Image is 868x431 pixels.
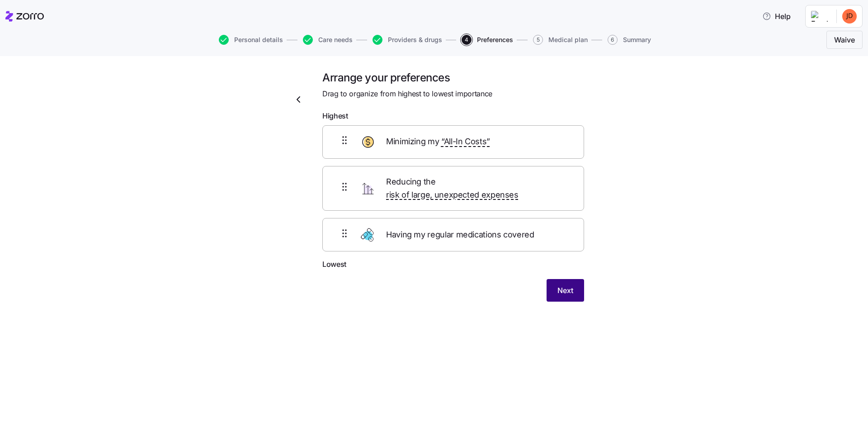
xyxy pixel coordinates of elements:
button: 4Preferences [462,35,513,45]
span: risk of large, unexpected expenses [386,189,519,202]
img: Employer logo [811,11,829,22]
span: Lowest [322,259,346,270]
h1: Arrange your preferences [322,71,584,85]
span: 4 [462,35,472,45]
button: Personal details [219,35,283,45]
span: Summary [623,37,651,43]
button: Providers & drugs [373,35,442,45]
span: Providers & drugs [388,37,442,43]
span: “All-In Costs” [441,135,490,148]
a: Providers & drugs [371,35,442,45]
span: Waive [834,34,855,45]
span: Care needs [318,37,353,43]
a: Care needs [301,35,353,45]
a: 4Preferences [460,35,513,45]
span: Help [762,11,791,22]
span: Drag to organize from highest to lowest importance [322,88,492,99]
span: Preferences [477,37,513,43]
span: Having my regular medications covered [386,228,536,242]
button: 6Summary [608,35,651,45]
span: Next [557,285,573,296]
span: 6 [608,35,618,45]
button: Help [755,7,798,25]
div: Minimizing my “All-In Costs” [322,125,584,159]
span: 5 [533,35,543,45]
span: Highest [322,110,348,122]
button: Next [547,279,584,302]
img: 32d88751ac2ee25a5b2757c791d4fa24 [842,9,857,24]
button: 5Medical plan [533,35,588,45]
span: Personal details [234,37,283,43]
span: Minimizing my [386,135,490,148]
div: Reducing the risk of large, unexpected expenses [322,166,584,211]
span: Reducing the [386,175,567,202]
div: Having my regular medications covered [322,218,584,251]
span: Medical plan [548,37,588,43]
a: Personal details [217,35,283,45]
button: Waive [826,31,863,49]
button: Care needs [303,35,353,45]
